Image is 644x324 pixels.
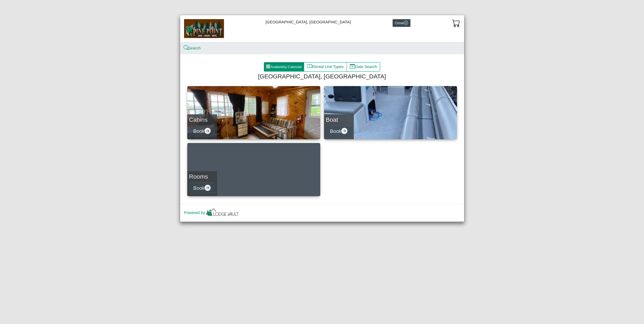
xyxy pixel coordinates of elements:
svg: grid3x3 gap fill [266,64,270,69]
svg: calendar date [350,64,355,69]
h4: Boat [326,116,352,123]
h4: Cabins [189,116,215,123]
a: Powered by [184,210,240,215]
svg: x circle [404,21,408,25]
svg: cart [452,19,460,27]
button: bookRental Unit Types [304,62,347,72]
svg: book [307,64,312,69]
button: Bookarrow right circle fill [189,182,215,194]
img: b144ff98-a7e1-49bd-98da-e9ae77355310.jpg [184,19,224,38]
svg: search [184,46,188,50]
img: lv-small.ca335149.png [205,207,240,219]
h4: [GEOGRAPHIC_DATA], [GEOGRAPHIC_DATA] [189,73,455,80]
button: calendar dateDate Search [347,62,380,72]
h4: Rooms [189,173,215,180]
button: grid3x3 gap fillAvailability Calendar [264,62,304,72]
button: Closex circle [393,19,410,27]
svg: arrow right circle fill [205,128,211,134]
div: [GEOGRAPHIC_DATA], [GEOGRAPHIC_DATA] [180,15,464,42]
svg: arrow right circle fill [341,128,347,134]
button: Bookarrow right circle fill [326,125,352,137]
svg: arrow right circle fill [205,185,211,191]
a: searchSearch [184,46,201,50]
button: Bookarrow right circle fill [189,125,215,137]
